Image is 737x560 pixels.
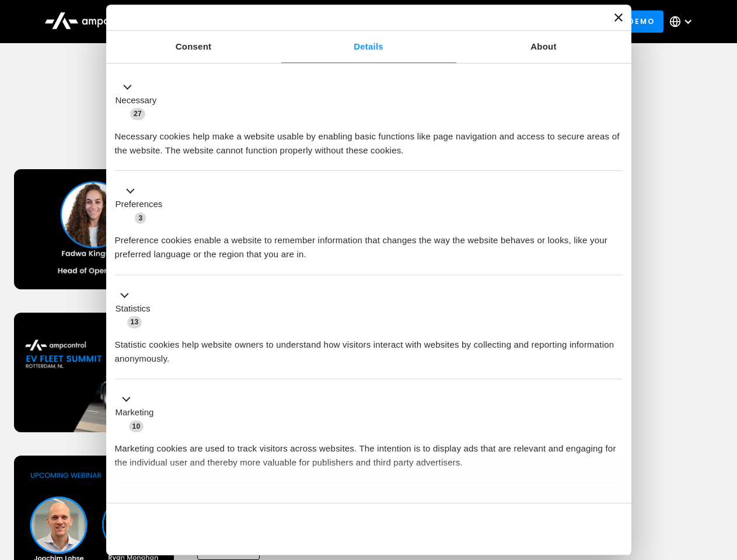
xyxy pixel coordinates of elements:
label: Preferences [116,198,163,211]
a: Details [281,31,456,63]
a: About [456,31,631,63]
button: Marketing (10) [115,393,161,433]
span: 27 [130,108,145,120]
button: Preferences (3) [115,184,170,225]
a: Consent [106,31,281,63]
label: Necessary [116,94,157,107]
div: Necessary cookies help make a website usable by enabling basic functions like page navigation and... [115,121,623,157]
div: Preference cookies enable a website to remember information that changes the way the website beha... [115,225,623,261]
button: Necessary (27) [115,80,164,121]
button: Unclassified (2) [115,496,211,511]
span: 3 [135,212,146,224]
button: Statistics (13) [115,288,158,329]
span: 2 [193,498,204,510]
label: Statistics [116,302,151,316]
h1: Upcoming Webinars [14,118,724,146]
span: 10 [129,421,144,432]
span: 13 [127,316,142,328]
button: Close banner [614,13,623,22]
div: Marketing cookies are used to track visitors across websites. The intention is to display ads tha... [115,433,623,470]
button: Okay [455,512,622,546]
div: Statistic cookies help website owners to understand how visitors interact with websites by collec... [115,329,623,366]
label: Marketing [116,406,154,419]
